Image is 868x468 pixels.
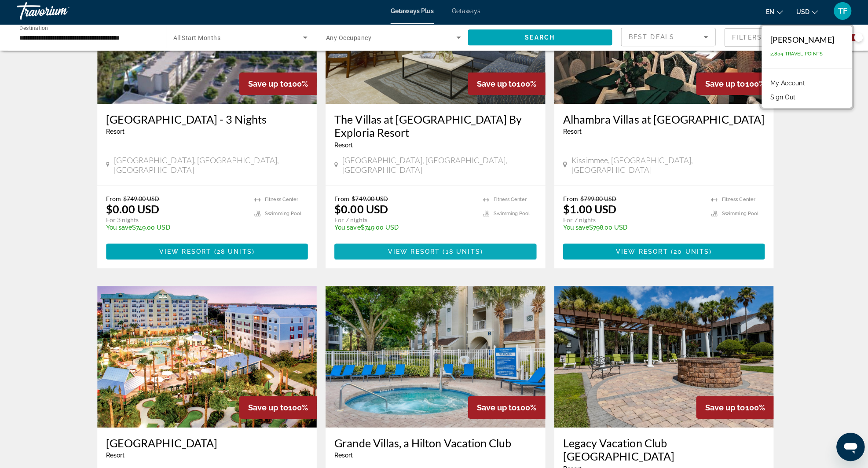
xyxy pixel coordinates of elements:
a: [GEOGRAPHIC_DATA] [106,436,308,450]
a: Travorium [18,2,106,25]
span: [GEOGRAPHIC_DATA], [GEOGRAPHIC_DATA], [GEOGRAPHIC_DATA] [341,157,535,176]
iframe: Button to launch messaging window [833,433,861,461]
img: 8614E01X.jpg [552,287,771,428]
mat-select: Sort by [626,34,705,44]
p: $798.00 USD [561,225,700,232]
div: 100% [239,74,316,97]
span: You save [333,225,359,232]
span: Search [523,36,553,43]
button: View Resort(20 units) [561,245,762,260]
button: Search [466,32,610,48]
span: $749.00 USD [351,196,387,204]
span: 28 units [216,249,252,256]
button: Sign Out [763,93,797,105]
span: Resort [561,130,579,137]
div: 100% [693,396,770,419]
span: TF [835,9,844,18]
div: 100% [693,74,770,97]
p: $0.00 USD [333,204,387,217]
span: Save up to [702,81,742,90]
span: Fitness Center [492,198,525,204]
div: 100% [466,396,543,419]
button: Change currency [793,7,814,20]
a: My Account [763,79,806,91]
span: $799.00 USD [578,196,614,204]
span: View Resort [159,249,211,256]
span: Swimming Pool [264,212,300,218]
a: Grande Villas, a Hilton Vacation Club [333,436,535,450]
span: 2,804 Travel Points [767,53,820,59]
a: Alhambra Villas at [GEOGRAPHIC_DATA] [561,114,762,128]
span: Save up to [248,403,287,412]
button: User Menu [828,4,850,22]
span: Resort [106,452,125,459]
span: en [763,11,771,18]
button: View Resort(28 units) [106,245,308,260]
span: You save [561,225,587,232]
span: Swimming Pool [719,212,755,218]
img: 3996O01X.jpg [325,287,543,428]
span: 18 units [444,249,479,256]
span: Save up to [475,81,515,90]
span: Resort [106,130,125,137]
span: From [333,196,348,204]
span: Resort [333,452,352,459]
p: $749.00 USD [106,225,245,232]
div: [PERSON_NAME] [767,37,831,47]
div: 100% [239,396,316,419]
span: From [561,196,576,204]
span: Best Deals [626,36,672,43]
button: Change language [763,7,780,20]
p: $749.00 USD [333,225,472,232]
span: From [106,196,121,204]
span: [GEOGRAPHIC_DATA], [GEOGRAPHIC_DATA], [GEOGRAPHIC_DATA] [114,157,307,176]
span: Save up to [702,403,742,412]
p: For 7 nights [333,217,472,225]
span: Save up to [248,81,287,90]
span: 20 units [671,249,707,256]
span: All Start Months [173,37,220,44]
button: Filter [722,30,816,49]
span: Resort [333,143,352,150]
a: Legacy Vacation Club [GEOGRAPHIC_DATA] [561,436,762,463]
span: View Resort [614,249,666,256]
span: Kissimmee, [GEOGRAPHIC_DATA], [GEOGRAPHIC_DATA] [569,157,762,176]
p: For 7 nights [561,217,700,225]
p: $0.00 USD [106,204,160,217]
span: ( ) [211,249,254,256]
span: ( ) [439,249,481,256]
a: The Villas at [GEOGRAPHIC_DATA] By Exploria Resort [333,114,535,141]
p: For 3 nights [106,217,245,225]
span: $749.00 USD [124,196,160,204]
span: View Resort [387,249,439,256]
span: ( ) [666,249,709,256]
span: Destination [20,27,49,33]
span: You save [106,225,132,232]
span: Save up to [475,403,515,412]
p: $1.00 USD [561,204,614,217]
span: Fitness Center [264,198,297,204]
span: Fitness Center [719,198,752,204]
span: Swimming Pool [492,212,528,218]
a: Getaways [450,10,479,17]
div: 100% [466,74,543,97]
a: Getaways Plus [389,10,432,17]
img: CL1IE01X.jpg [98,287,316,428]
span: Any Occupancy [325,37,370,44]
a: [GEOGRAPHIC_DATA] - 3 Nights [106,114,308,128]
span: USD [793,11,806,18]
button: View Resort(18 units) [333,245,535,260]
